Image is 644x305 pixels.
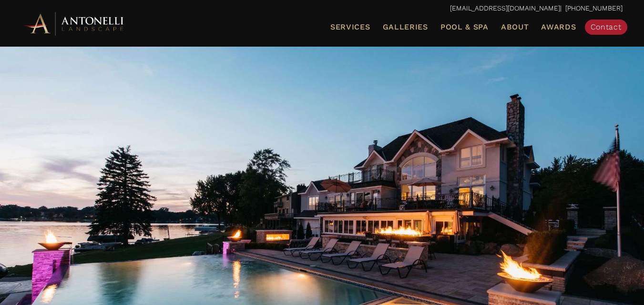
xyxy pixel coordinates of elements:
[497,21,533,33] a: About
[585,20,627,35] a: Contact
[541,22,576,31] span: Awards
[437,21,492,33] a: Pool & Spa
[591,22,622,31] span: Contact
[330,23,370,31] span: Services
[450,4,560,12] a: [EMAIL_ADDRESS][DOMAIN_NAME]
[22,2,623,15] p: | [PHONE_NUMBER]
[327,21,374,33] a: Services
[22,10,127,37] img: Antonelli Horizontal Logo
[383,22,428,31] span: Galleries
[440,22,489,31] span: Pool & Spa
[537,21,580,33] a: Awards
[501,23,529,31] span: About
[379,21,432,33] a: Galleries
